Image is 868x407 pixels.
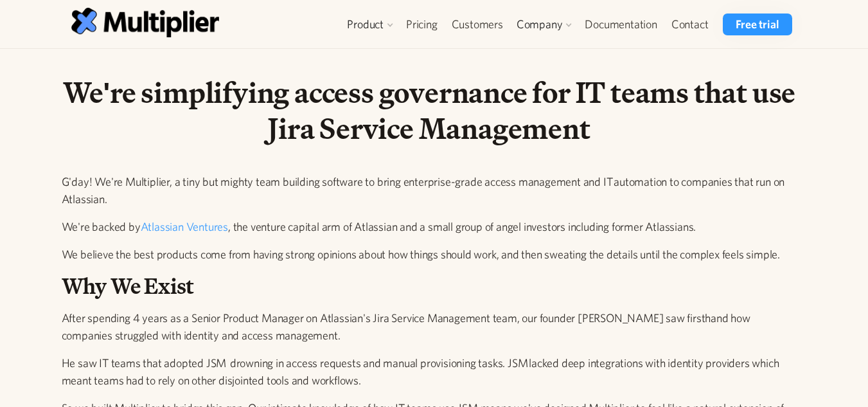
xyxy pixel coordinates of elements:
p: After spending 4 years as a Senior Product Manager on Atlassian's Jira Service Management team, o... [62,309,797,344]
div: Product [347,17,384,32]
a: Atlassian Ventures [141,220,228,233]
h1: We're simplifying access governance for IT teams that use Jira Service Management [62,75,797,147]
p: We're backed by , the venture capital arm of Atlassian and a small group of angel investors inclu... [62,218,797,235]
h2: Why We Exist [62,273,797,300]
p: G'day! We're Multiplier, a tiny but mighty team building software to bring enterprise-grade acces... [62,173,797,208]
a: Free trial [723,14,792,35]
a: Contact [664,14,716,35]
a: Pricing [399,14,445,35]
a: Customers [445,14,510,35]
p: We believe the best products come from having strong opinions about how things should work, and t... [62,246,797,263]
p: He saw IT teams that adopted JSM drowning in access requests and manual provisioning tasks. JSM l... [62,354,797,389]
div: Company [517,17,563,32]
a: Documentation [578,14,664,35]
